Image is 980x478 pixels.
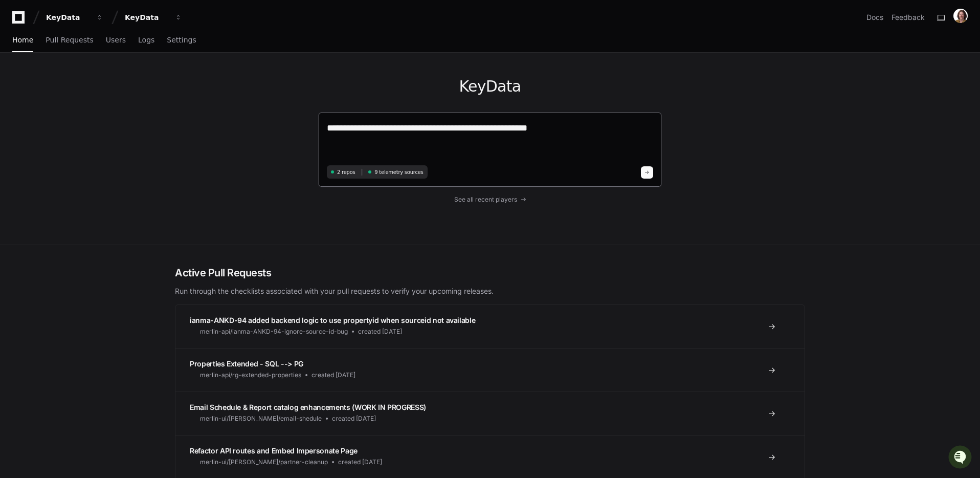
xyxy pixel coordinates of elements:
a: Home [12,29,33,52]
div: KeyData [125,12,169,23]
p: Run through the checklists associated with your pull requests to verify your upcoming releases. [175,286,805,296]
button: Feedback [892,12,925,23]
img: 1756235613930-3d25f9e4-fa56-45dd-b3ad-e072dfbd1548 [10,76,29,95]
span: ianma-ANKD-94 added backend logic to use propertyid when sourceid not available [190,316,475,324]
button: KeyData [42,8,107,27]
span: Properties Extended - SQL --> PG [190,359,303,368]
span: Pylon [102,160,124,168]
h1: KeyData [318,77,662,96]
span: Refactor API routes and Embed Impersonate Page [190,446,358,455]
span: Users [106,37,126,43]
img: ACg8ocLxjWwHaTxEAox3-XWut-danNeJNGcmSgkd_pWXDZ2crxYdQKg=s96-c [953,9,968,23]
span: merlin-ui/[PERSON_NAME]/partner-cleanup [200,458,328,466]
a: Powered byPylon [72,160,124,168]
span: Settings [167,37,196,43]
div: Welcome [10,41,186,57]
span: created [DATE] [338,458,382,466]
div: We're available if you need us! [46,86,141,95]
span: • [85,137,88,145]
a: ianma-ANKD-94 added backend logic to use propertyid when sourceid not availablemerlin-api/ianma-A... [175,305,805,348]
div: Past conversations [10,112,69,120]
span: Home [12,37,33,43]
a: Logs [138,29,154,52]
span: merlin-api/rg-extended-properties [200,371,301,379]
span: [PERSON_NAME] [32,137,83,145]
span: Pull Requests [46,37,93,43]
span: 2 repos [337,168,355,176]
img: 1756235613930-3d25f9e4-fa56-45dd-b3ad-e072dfbd1548 [20,138,29,146]
a: Settings [167,29,196,52]
div: Start new chat [46,76,168,86]
a: Email Schedule & Report catalog enhancements (WORK IN PROGRESS)merlin-ui/[PERSON_NAME]/email-shed... [175,392,805,435]
h2: Active Pull Requests [175,266,805,280]
img: PlayerZero [10,10,31,31]
button: See all [159,110,186,122]
img: 8294786374016_798e290d9caffa94fd1d_72.jpg [21,76,40,95]
a: See all recent players [318,195,662,204]
a: Properties Extended - SQL --> PGmerlin-api/rg-extended-propertiescreated [DATE] [175,348,805,392]
button: Start new chat [174,79,186,92]
button: KeyData [121,8,186,27]
span: created [DATE] [332,415,376,423]
a: Pull Requests [46,29,93,52]
span: created [DATE] [311,371,355,379]
span: merlin-ui/[PERSON_NAME]/email-shedule [200,415,322,423]
a: Users [106,29,126,52]
span: created [DATE] [358,328,402,336]
span: See all recent players [454,195,517,204]
a: Docs [866,12,883,23]
span: Logs [138,37,154,43]
span: [DATE] [91,137,112,145]
span: Email Schedule & Report catalog enhancements (WORK IN PROGRESS) [190,403,426,411]
iframe: Open customer support [947,444,975,472]
span: merlin-api/ianma-ANKD-94-ignore-source-id-bug [200,328,348,336]
span: 9 telemetry sources [374,168,423,176]
img: Robert Klasen [10,127,27,151]
div: KeyData [46,12,90,23]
